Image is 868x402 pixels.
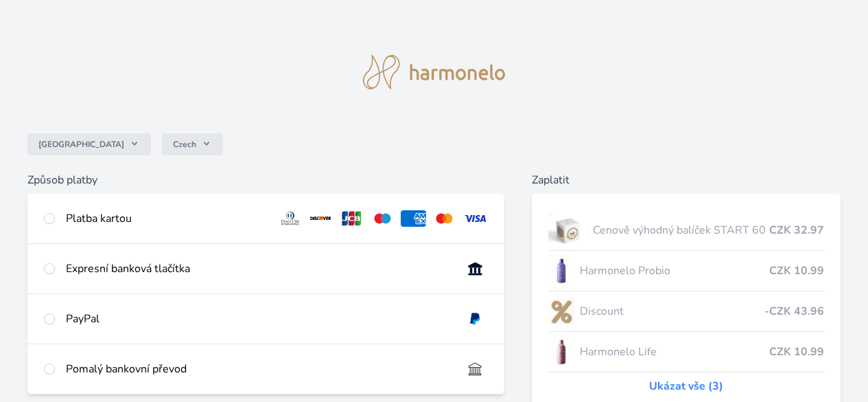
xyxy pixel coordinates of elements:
[769,263,824,279] span: CZK 10.99
[548,294,574,328] img: discount-lo.png
[363,55,506,89] img: logo.svg
[27,133,151,155] button: [GEOGRAPHIC_DATA]
[66,361,451,377] div: Pomalý bankovní převod
[769,222,824,238] span: CZK 32.97
[580,263,769,279] span: Harmonelo Probio
[462,260,488,277] img: onlineBanking_CZ.svg
[462,210,488,227] img: visa.svg
[66,210,267,227] div: Platba kartou
[548,335,574,369] img: CLEAN_LIFE_se_stinem_x-lo.jpg
[769,344,824,360] span: CZK 10.99
[66,311,451,327] div: PayPal
[27,172,504,188] h6: Způsob platby
[173,139,196,150] span: Czech
[764,303,824,320] span: -CZK 43.96
[462,311,488,327] img: paypal.svg
[532,172,841,188] h6: Zaplatit
[580,303,764,320] span: Discount
[593,222,769,238] span: Cenově výhodný balíček START 60
[162,133,223,155] button: Czech
[339,210,364,227] img: jcb.svg
[370,210,395,227] img: maestro.svg
[649,378,723,394] a: Ukázat vše (3)
[462,361,488,377] img: bankTransfer_IBAN.svg
[66,260,451,277] div: Expresní banková tlačítka
[401,210,426,227] img: amex.svg
[548,213,587,247] img: start.jpg
[432,210,457,227] img: mc.svg
[548,254,574,288] img: CLEAN_PROBIO_se_stinem_x-lo.jpg
[580,344,769,360] span: Harmonelo Life
[38,139,124,150] span: [GEOGRAPHIC_DATA]
[278,210,303,227] img: diners.svg
[308,210,333,227] img: discover.svg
